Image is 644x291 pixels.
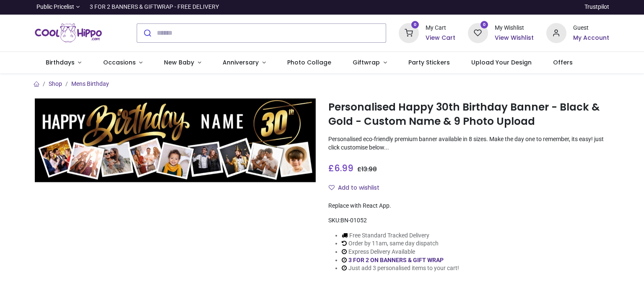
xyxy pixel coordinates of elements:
[495,34,534,42] a: View Wishlist
[36,3,74,11] span: Public Pricelist
[90,3,219,11] div: 3 FOR 2 BANNERS & GIFTWRAP - FREE DELIVERY
[495,24,534,32] div: My Wishlist
[92,52,153,74] a: Occasions
[426,24,455,32] div: My Cart
[480,21,488,29] sup: 0
[287,58,331,67] span: Photo Collage
[357,165,377,173] span: £
[49,80,62,87] a: Shop
[411,21,419,29] sup: 0
[328,135,609,152] p: Personalised eco-friendly premium banner available in 8 sizes. Make the day one to remember, its ...
[573,24,609,32] div: Guest
[426,34,455,42] a: View Cart
[153,52,212,74] a: New Baby
[584,3,609,11] a: Trustpilot
[342,232,459,240] li: Free Standard Tracked Delivery
[328,162,353,174] span: £
[223,58,259,67] span: Anniversary
[328,181,387,195] button: Add to wishlistAdd to wishlist
[35,52,92,74] a: Birthdays
[35,21,102,45] img: Cool Hippo
[328,100,609,129] h1: Personalised Happy 30th Birthday Banner - Black & Gold - Custom Name & 9 Photo Upload
[342,248,459,256] li: Express Delivery Available
[164,58,194,67] span: New Baby
[342,52,397,74] a: Giftwrap
[348,257,444,263] a: 3 FOR 2 ON BANNERS & GIFT WRAP
[328,216,609,225] div: SKU:
[342,264,459,273] li: Just add 3 personalised items to your cart!
[468,29,488,36] a: 0
[553,58,573,67] span: Offers
[328,202,609,210] div: Replace with React App.
[137,24,157,42] button: Submit
[212,52,276,74] a: Anniversary
[334,162,353,174] span: 6.99
[340,217,367,224] span: BN-01052
[103,58,136,67] span: Occasions
[35,3,80,11] a: Public Pricelist
[342,239,459,248] li: Order by 11am, same day dispatch
[361,165,377,173] span: 13.98
[46,58,75,67] span: Birthdays
[408,58,450,67] span: Party Stickers
[35,21,102,45] a: Logo of Cool Hippo
[471,58,532,67] span: Upload Your Design
[35,98,316,183] img: Personalised Happy 30th Birthday Banner - Black & Gold - Custom Name & 9 Photo Upload
[353,58,380,67] span: Giftwrap
[71,80,109,87] a: Mens Birthday
[573,34,609,42] a: My Account
[399,29,419,36] a: 0
[329,185,335,191] i: Add to wishlist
